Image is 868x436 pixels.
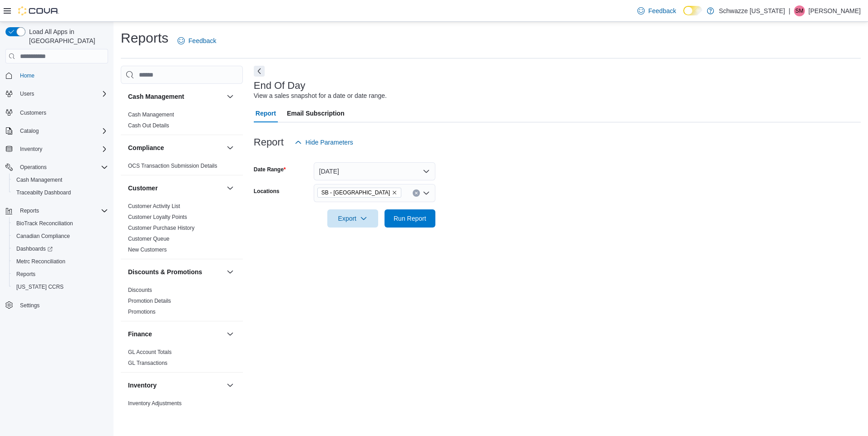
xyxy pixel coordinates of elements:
a: Settings [16,300,43,311]
a: GL Account Totals [128,349,172,355]
button: Reports [16,205,43,216]
a: Customer Queue [128,236,169,242]
p: Schwazze [US_STATE] [719,5,785,16]
input: Dark Mode [683,6,702,15]
button: Users [2,87,112,100]
span: Reports [16,271,35,278]
a: Customers [16,107,50,118]
span: SM [795,5,804,16]
span: Customer Purchase History [128,224,195,232]
a: Home [16,70,38,81]
a: Dashboards [13,243,56,254]
button: Settings [2,299,112,312]
button: Operations [2,161,112,174]
span: Metrc Reconciliation [13,256,108,267]
h3: Inventory [128,381,157,390]
button: Home [2,69,112,82]
span: Canadian Compliance [16,233,70,240]
button: Finance [128,329,223,339]
a: Cash Out Details [128,122,169,129]
span: Operations [20,164,47,171]
span: Metrc Reconciliation [16,258,65,265]
button: Users [16,88,38,99]
h3: Finance [128,329,152,339]
span: Cash Management [16,176,62,184]
span: Export [333,209,373,228]
span: Inventory [16,144,108,155]
span: Reports [13,269,108,280]
img: Cova [18,6,59,15]
a: Inventory Adjustments [128,400,182,407]
a: New Customers [128,247,167,253]
a: Feedback [174,32,220,50]
span: Home [20,72,35,79]
button: Discounts & Promotions [225,266,236,277]
button: Customers [2,106,112,119]
span: Customers [20,109,46,116]
span: SB - Aurora [317,188,401,198]
span: Feedback [648,6,676,15]
span: Customer Activity List [128,203,180,210]
button: Customer [128,184,223,193]
span: Report [256,104,276,122]
span: Cash Management [128,111,174,118]
a: Traceabilty Dashboard [13,187,74,198]
a: GL Transactions [128,360,168,366]
span: Reports [16,205,108,216]
h3: Compliance [128,143,164,152]
button: Inventory [225,380,236,391]
a: Canadian Compliance [13,231,74,242]
button: Canadian Compliance [9,230,112,242]
span: Dashboards [16,245,53,252]
button: Cash Management [128,92,223,101]
span: Settings [20,302,39,309]
button: Reports [2,204,112,217]
p: | [789,5,790,16]
button: Export [327,209,378,228]
button: Run Report [385,209,435,228]
span: Traceabilty Dashboard [16,189,71,196]
a: Metrc Reconciliation [13,256,69,267]
a: Customer Activity List [128,203,180,209]
button: Operations [16,162,50,173]
a: Customer Purchase History [128,225,195,231]
button: Compliance [225,142,236,153]
span: Email Subscription [287,104,345,122]
button: Customer [225,183,236,194]
span: Home [16,70,108,81]
div: Finance [121,347,243,372]
button: Remove SB - Aurora from selection in this group [392,190,397,195]
h1: Reports [121,29,168,47]
span: Catalog [20,127,39,135]
a: Discounts [128,287,152,293]
span: [US_STATE] CCRS [16,283,64,291]
button: Reports [9,268,112,281]
span: Promotion Details [128,297,171,305]
span: Cash Out Details [128,122,169,129]
a: Reports [13,269,39,280]
button: Traceabilty Dashboard [9,186,112,199]
a: Customer Loyalty Points [128,214,187,220]
span: Inventory Adjustments [128,400,182,407]
button: Cash Management [9,174,112,186]
a: Cash Management [13,174,66,185]
nav: Complex example [5,65,108,335]
h3: Customer [128,184,158,193]
span: Inventory [20,145,42,153]
button: Open list of options [423,189,430,197]
button: Hide Parameters [291,133,357,151]
a: Feedback [634,2,680,20]
span: Cash Management [13,174,108,185]
span: Discounts [128,286,152,294]
button: Inventory [2,143,112,155]
button: Cash Management [225,91,236,102]
div: Sarah McDole [794,5,805,16]
h3: Report [254,137,284,148]
a: BioTrack Reconciliation [13,218,77,229]
span: Hide Parameters [306,138,353,147]
p: [PERSON_NAME] [809,5,861,16]
button: [DATE] [314,162,435,180]
span: Washington CCRS [13,281,108,292]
